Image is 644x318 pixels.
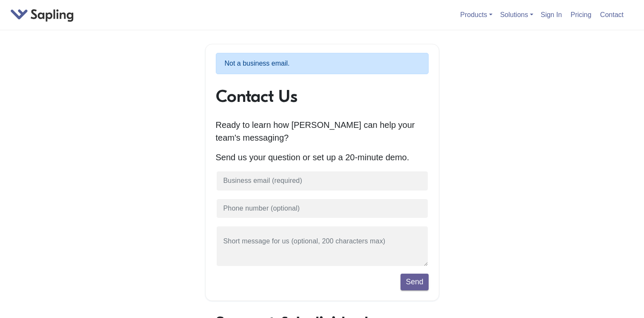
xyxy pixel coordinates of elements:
[216,119,429,144] p: Ready to learn how [PERSON_NAME] can help your team's messaging?
[216,53,429,74] p: Not a business email.
[216,198,429,219] input: Phone number (optional)
[567,8,595,22] a: Pricing
[216,86,429,107] h1: Contact Us
[216,151,429,164] p: Send us your question or set up a 20-minute demo.
[537,8,565,22] a: Sign In
[500,11,533,18] a: Solutions
[597,8,627,22] a: Contact
[401,274,428,290] button: Send
[460,11,492,18] a: Products
[216,171,429,191] input: Business email (required)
